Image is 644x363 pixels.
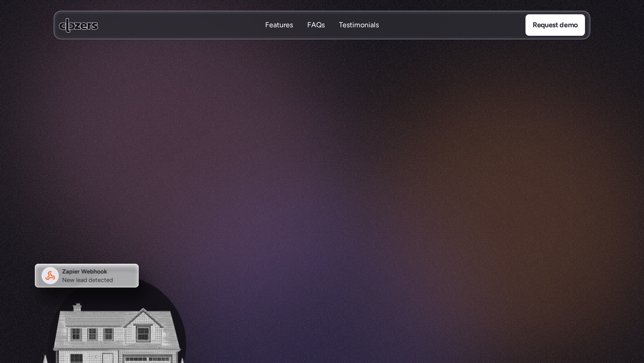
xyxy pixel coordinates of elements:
[525,14,585,36] a: Request demo
[307,30,325,40] p: FAQs
[265,20,293,30] a: FeaturesFeatures
[307,20,325,30] a: FAQsFAQs
[268,87,339,121] strong: never
[266,73,269,84] span: M
[533,19,578,31] p: Request demo
[269,197,309,208] p: Watch video
[265,30,293,40] p: Features
[170,88,474,154] h1: You will run comps again.
[339,20,379,30] p: Testimonials
[125,159,519,181] h2: We PROMISE you that it works. And we can prove it.
[265,20,293,30] p: Features
[307,20,325,30] p: FAQs
[344,197,380,208] p: Book demo
[326,191,398,213] a: Book demo
[339,20,379,30] a: TestimonialsTestimonials
[339,30,379,40] p: Testimonials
